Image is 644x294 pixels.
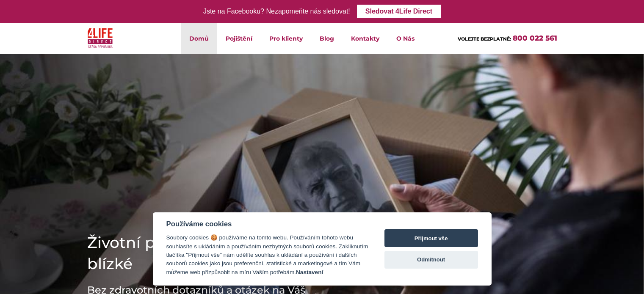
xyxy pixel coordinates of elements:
button: Nastavení [296,269,323,276]
span: VOLEJTE BEZPLATNĚ: [458,36,511,42]
div: Jste na Facebooku? Nezapomeňte nás sledovat! [203,5,350,18]
div: Soubory cookies 🍪 používáme na tomto webu. Používáním tohoto webu souhlasíte s ukládáním a použív... [166,234,368,277]
a: Domů [181,23,217,54]
a: Kontakty [343,23,388,54]
a: Blog [311,23,343,54]
button: Odmítnout [384,251,478,269]
div: Používáme cookies [166,220,368,228]
button: Přijmout vše [384,229,478,247]
img: 4Life Direct Česká republika logo [88,26,113,50]
h1: Životní pojištění Jistota pro mé blízké [87,232,341,274]
a: Sledovat 4Life Direct [357,5,441,18]
a: 800 022 561 [513,34,557,42]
